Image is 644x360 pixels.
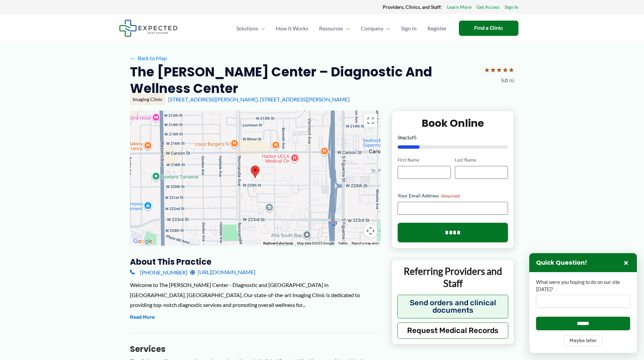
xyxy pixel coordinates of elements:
[130,280,381,310] div: Welcome to The [PERSON_NAME] Center - Diagnostic and [GEOGRAPHIC_DATA] in [GEOGRAPHIC_DATA], [GEO...
[130,344,381,354] h3: Services
[231,17,452,40] nav: Primary Site Navigation
[132,237,154,246] img: Google
[501,76,508,85] span: 5.0
[564,335,602,346] button: Maybe later
[401,17,417,40] span: Sign In
[490,64,496,76] span: ★
[338,241,348,245] a: Terms (opens in new tab)
[364,224,377,238] button: Map camera controls
[258,17,265,40] span: Menu Toggle
[536,259,587,267] h3: Quick Question!
[455,157,508,163] label: Last Name
[484,64,490,76] span: ★
[130,267,187,277] a: [PHONE_NUMBER]
[398,135,508,140] p: Step of
[383,4,442,10] strong: Providers, Clinics, and Staff:
[190,267,256,277] a: [URL][DOMAIN_NAME]
[441,193,460,198] span: (Required)
[314,17,355,40] a: ResourcesMenu Toggle
[361,17,383,40] span: Company
[130,64,479,97] h2: The [PERSON_NAME] Center – Diagnostic and Wellness Center
[168,96,350,102] a: [STREET_ADDRESS][PERSON_NAME], [STREET_ADDRESS][PERSON_NAME]
[276,17,308,40] span: How It Works
[407,135,409,140] span: 1
[130,257,381,267] h3: About this practice
[297,241,334,245] span: Map data ©2025 Google
[263,241,293,246] button: Keyboard shortcuts
[397,265,509,290] p: Referring Providers and Staff
[352,241,379,245] a: Report a map error
[364,114,377,127] button: Toggle fullscreen view
[383,17,390,40] span: Menu Toggle
[398,192,508,199] label: Your Email Address
[496,64,502,76] span: ★
[414,135,417,140] span: 5
[422,17,452,40] a: Register
[427,17,447,40] span: Register
[505,3,518,11] a: Sign In
[398,117,508,130] h2: Book Online
[130,53,167,63] a: ←Back to Map
[236,17,258,40] span: Solutions
[130,94,165,105] div: Imaging Clinic
[231,17,270,40] a: SolutionsMenu Toggle
[397,322,509,339] button: Request Medical Records
[536,279,630,293] label: What were you hoping to do on our site [DATE]?
[508,64,514,76] span: ★
[398,157,451,163] label: First Name
[502,64,508,76] span: ★
[447,3,471,11] a: Learn More
[130,313,155,321] button: Read More
[459,21,518,36] a: Find a Clinic
[119,20,178,37] img: Expected Healthcare Logo - side, dark font, small
[343,17,350,40] span: Menu Toggle
[396,17,422,40] a: Sign In
[397,295,509,318] button: Send orders and clinical documents
[476,3,499,11] a: Get Access
[132,237,154,246] a: Open this area in Google Maps (opens a new window)
[270,17,314,40] a: How It Works
[509,76,514,85] span: (6)
[622,259,630,267] button: Close
[355,17,396,40] a: CompanyMenu Toggle
[319,17,343,40] span: Resources
[130,55,136,61] span: ←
